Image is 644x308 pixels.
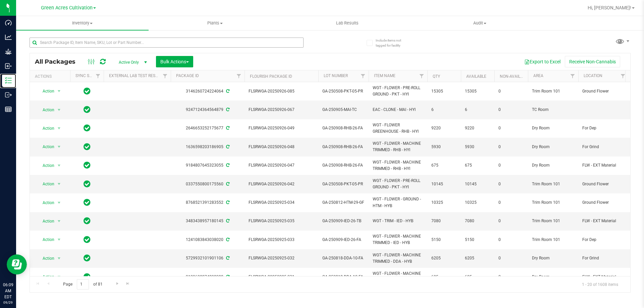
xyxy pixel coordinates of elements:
span: GA-250909-IED-26-FA [322,237,365,243]
span: 675 [431,162,457,169]
a: Lab Results [281,16,414,30]
div: 1241083843038020 [170,237,246,243]
a: Lot Number [324,73,348,78]
span: WGT - FLOWER - MACHINE TRIMMED - IED - HYB [373,233,423,246]
span: 7080 [465,218,490,224]
span: WGT - FLOWER GREENHOUSE - RHB - HYI [373,122,423,135]
span: Dry Room [532,144,574,150]
span: 9220 [465,125,490,131]
span: Sync from Compliance System [225,126,229,130]
span: select [55,217,63,226]
a: Filter [618,70,629,82]
button: Export to Excel [520,56,565,67]
span: select [55,142,63,151]
span: select [55,235,63,244]
span: 0 [498,162,524,169]
span: WGT - FLOWER - MACHINE TRIMMED - RHB - HYI [373,159,423,172]
span: For Dep [582,125,625,131]
span: Plants [149,20,281,26]
span: WGT - FLOWER - MACHINE TRIMMED - DDA - HYB [373,270,423,283]
span: select [55,105,63,115]
span: 5150 [465,237,490,243]
span: In Sync [84,216,91,226]
span: Action [37,105,55,115]
span: GA-250818-DDA-10-FA [322,255,365,261]
p: 06:09 AM EDT [3,282,13,300]
span: 0 [498,125,524,131]
span: For Grind [582,144,625,150]
span: Sync from Compliance System [225,200,229,205]
span: FLSRWGA-20250926-085 [249,88,314,95]
span: 15305 [431,88,457,95]
a: Filter [358,70,369,82]
span: All Packages [35,58,82,65]
span: TC Room [532,107,574,113]
span: 0 [498,255,524,261]
span: 15305 [465,88,490,95]
a: Filter [233,70,245,82]
span: 0 [498,144,524,150]
inline-svg: Inventory [5,77,12,84]
span: 10325 [465,199,490,206]
span: 605 [431,274,457,280]
span: In Sync [84,198,91,207]
span: Action [37,254,55,263]
a: Go to the next page [112,279,122,288]
span: Audit [414,20,546,26]
span: FLSRWGA-20250925-031 [249,274,314,280]
span: select [55,86,63,96]
a: Area [533,73,543,78]
span: Action [37,179,55,189]
a: Filter [416,70,427,82]
span: GA-250905-MAI-TC [322,107,365,113]
span: FLSRWGA-20250925-035 [249,218,314,224]
div: 0337550800175560 [170,181,246,187]
span: Action [37,86,55,96]
div: 2646653252175677 [170,125,246,131]
iframe: Resource center [7,254,27,274]
span: In Sync [84,105,91,114]
a: Package ID [176,73,199,78]
a: Location [584,73,602,78]
span: 0 [498,237,524,243]
span: 1 - 20 of 1608 items [577,279,624,289]
span: Sync from Compliance System [225,274,229,279]
span: Trim Room 101 [532,181,574,187]
inline-svg: Dashboard [5,19,12,26]
span: FLSRWGA-20250926-042 [249,181,314,187]
span: Ground Flower [582,88,625,95]
span: In Sync [84,272,91,282]
div: 3146260724224064 [170,88,246,95]
span: select [55,254,63,263]
span: Action [37,272,55,282]
p: 09/29 [3,300,13,305]
span: FLW - EXT Material [582,274,625,280]
input: 1 [77,279,89,290]
span: In Sync [84,142,91,151]
span: GA-250812-HTM-29-GF [322,199,365,206]
span: FLSRWGA-20250926-048 [249,144,314,150]
a: Item Name [374,73,395,78]
span: FLSRWGA-20250925-034 [249,199,314,206]
span: Dry Room [532,255,574,261]
a: Qty [433,74,440,79]
span: GA-250908-RHB-26-FA [322,162,365,169]
span: Action [37,235,55,244]
span: Bulk Actions [160,59,189,64]
span: 10145 [431,181,457,187]
span: GA-250508-PKT-05-PR [322,181,365,187]
span: 0 [498,274,524,280]
span: 5150 [431,237,457,243]
span: Dry Room [532,162,574,169]
span: 0 [498,218,524,224]
span: WGT - TRIM - IED - HYB [373,218,423,224]
span: FLW - EXT Material [582,162,625,169]
span: Lab Results [327,20,368,26]
span: Trim Room 101 [532,237,574,243]
span: For Grind [582,255,625,261]
span: Trim Room 101 [532,88,574,95]
span: Sync from Compliance System [225,144,229,149]
a: Filter [567,70,578,82]
span: select [55,124,63,133]
span: Dry Room [532,274,574,280]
